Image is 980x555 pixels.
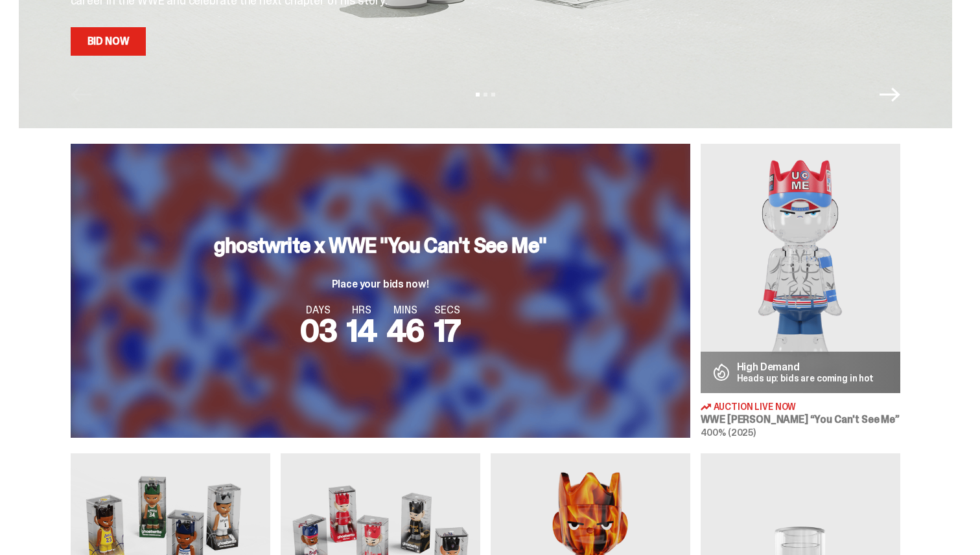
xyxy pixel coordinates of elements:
[701,427,756,438] span: 400% (2025)
[491,93,495,96] button: View slide 3
[701,144,900,393] img: You Can't See Me
[737,374,874,383] p: Heads up: bids are coming in hot
[484,93,487,96] button: View slide 2
[476,93,480,96] button: View slide 1
[71,27,146,56] a: Bid Now
[701,144,900,438] a: You Can't See Me High Demand Heads up: bids are coming in hot Auction Live Now
[737,362,874,372] p: High Demand
[300,310,337,351] span: 03
[387,310,424,351] span: 46
[714,402,797,411] span: Auction Live Now
[347,305,377,315] span: HRS
[214,235,546,256] h3: ghostwrite x WWE "You Can't See Me"
[880,84,900,105] button: Next
[347,310,377,351] span: 14
[214,279,546,289] p: Place your bids now!
[300,305,337,315] span: DAYS
[701,414,900,425] h3: WWE [PERSON_NAME] “You Can't See Me”
[387,305,424,315] span: MINS
[434,305,461,315] span: SECS
[434,310,461,351] span: 17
